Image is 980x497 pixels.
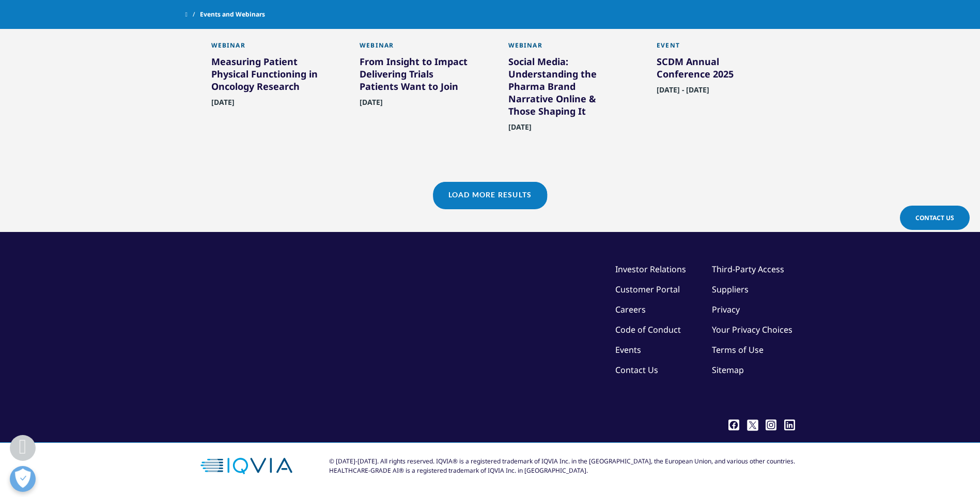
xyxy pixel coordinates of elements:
[360,55,472,97] div: From Insight to Impact Delivering Trials Patients Want to Join
[211,41,324,55] div: Webinar
[712,284,749,295] a: Suppliers
[211,41,324,131] a: Webinar Measuring Patient Physical Functioning in Oncology Research [DATE]
[10,466,36,492] button: Open Preferences
[615,304,646,315] a: Careers
[712,263,784,275] a: Third-Party Access
[508,41,621,156] a: Webinar Social Media: Understanding the Pharma Brand Narrative Online & Those Shaping It [DATE]
[915,213,954,222] span: Contact Us
[508,41,621,55] div: Webinar
[360,97,383,113] span: [DATE]
[615,284,680,295] a: Customer Portal
[712,304,740,315] a: Privacy
[200,5,265,24] span: Events and Webinars
[508,55,621,121] div: Social Media: Understanding the Pharma Brand Narrative Online & Those Shaping It
[329,457,795,475] div: © [DATE]-[DATE]. All rights reserved. IQVIA® is a registered trademark of IQVIA Inc. in the [GEOG...
[657,41,769,55] div: Event
[433,182,547,207] a: Load More Results
[615,263,686,275] a: Investor Relations
[657,85,709,101] span: [DATE] - [DATE]
[712,364,744,376] a: Sitemap
[360,41,472,131] a: Webinar From Insight to Impact Delivering Trials Patients Want to Join [DATE]
[615,364,658,376] a: Contact Us
[508,122,532,138] span: [DATE]
[900,206,970,230] a: Contact Us
[360,41,472,55] div: Webinar
[657,41,769,119] a: Event SCDM Annual Conference 2025 [DATE] - [DATE]
[657,55,769,84] div: SCDM Annual Conference 2025
[712,324,795,335] a: Your Privacy Choices
[615,324,681,335] a: Code of Conduct
[211,97,235,113] span: [DATE]
[211,55,324,97] div: Measuring Patient Physical Functioning in Oncology Research
[615,344,641,355] a: Events
[712,344,764,355] a: Terms of Use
